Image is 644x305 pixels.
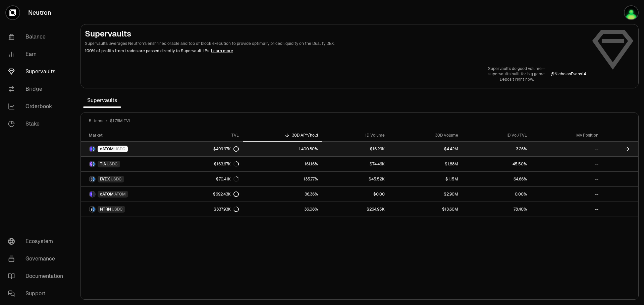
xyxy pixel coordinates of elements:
a: Stake [3,115,72,133]
a: Support [3,285,72,302]
a: 3.26% [462,142,531,156]
span: NTRN [100,207,111,212]
a: -- [531,172,602,186]
a: 135.77% [243,172,322,186]
div: 1D Vol/TVL [466,133,527,138]
span: dATOM [100,192,114,197]
div: $70.41K [216,176,239,182]
a: $16.29K [322,142,389,156]
a: $0.00 [322,187,389,202]
a: $4.42M [389,142,462,156]
div: 30D Volume [393,133,458,138]
a: $74.46K [322,157,389,171]
div: Market [89,133,174,138]
span: ATOM [114,192,126,197]
a: -- [531,157,602,171]
a: $1.15M [389,172,462,186]
p: Deposit right now. [488,77,545,82]
a: 36.08% [243,202,322,217]
img: USDC Logo [93,146,95,152]
a: dATOM LogoUSDC LogodATOMUSDC [81,142,178,156]
a: $45.52K [322,172,389,186]
p: Supervaults leverages Neutron's enshrined oracle and top of block execution to provide optimally ... [85,41,586,47]
a: $499.97K [178,142,243,156]
div: 30D APY/hold [247,133,318,138]
span: USDC [112,207,123,212]
div: TVL [182,133,239,138]
a: $264.95K [322,202,389,217]
a: @NicholasEvans14 [551,71,586,77]
a: 36.36% [243,187,322,202]
p: @ NicholasEvans14 [551,71,586,77]
a: 0.00% [462,187,531,202]
a: Bridge [3,80,72,98]
h2: Supervaults [85,28,586,39]
img: USDC Logo [93,176,95,182]
p: Supervaults do good volume— [488,66,545,71]
span: USDC [111,176,122,182]
a: $70.41K [178,172,243,186]
a: Supervaults do good volume—supervaults built for big game.Deposit right now. [488,66,545,82]
a: $163.67K [178,157,243,171]
img: dATOM Logo [90,192,92,197]
p: 100% of profits from trades are passed directly to Supervault LPs. [85,48,586,54]
a: 78.40% [462,202,531,217]
a: $337.93K [178,202,243,217]
a: Orderbook [3,98,72,115]
a: $692.43K [178,187,243,202]
img: ATOM Logo [93,192,95,197]
img: dATOM Logo [90,146,92,152]
a: Ecosystem [3,233,72,250]
img: USDC Logo [93,207,95,212]
span: USDC [107,161,118,167]
a: DYDX LogoUSDC LogoDYDXUSDC [81,172,178,186]
div: $163.67K [214,161,239,167]
span: $1.76M TVL [110,118,131,124]
span: USDC [114,146,125,152]
a: Governance [3,250,72,268]
a: Balance [3,28,72,46]
a: $1.88M [389,157,462,171]
div: $337.93K [214,207,239,212]
a: $2.90M [389,187,462,202]
a: dATOM LogoATOM LogodATOMATOM [81,187,178,202]
p: supervaults built for big game. [488,71,545,77]
a: 64.66% [462,172,531,186]
a: Documentation [3,268,72,285]
span: Supervaults [83,94,121,107]
a: Learn more [211,48,233,54]
img: NTRN Logo [90,207,92,212]
a: 45.50% [462,157,531,171]
a: $13.60M [389,202,462,217]
span: dATOM [100,146,114,152]
a: -- [531,202,602,217]
a: TIA LogoUSDC LogoTIAUSDC [81,157,178,171]
a: NTRN LogoUSDC LogoNTRNUSDC [81,202,178,217]
img: DYDX Logo [90,176,92,182]
div: 1D Volume [326,133,385,138]
span: 5 items [89,118,103,124]
a: -- [531,142,602,156]
a: -- [531,187,602,202]
img: M [625,6,638,19]
div: $692.43K [213,192,239,197]
img: USDC Logo [93,161,95,167]
img: TIA Logo [90,161,92,167]
div: My Position [535,133,598,138]
a: 161.16% [243,157,322,171]
div: $499.97K [213,146,239,152]
span: TIA [100,161,106,167]
a: 1,400.80% [243,142,322,156]
span: DYDX [100,176,110,182]
a: Earn [3,46,72,63]
a: Supervaults [3,63,72,80]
